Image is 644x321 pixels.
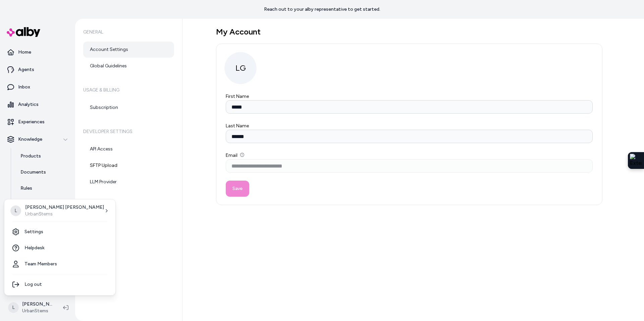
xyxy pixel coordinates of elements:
h1: My Account [216,27,602,37]
p: [PERSON_NAME] [PERSON_NAME] [25,204,104,211]
h6: Usage & Billing [83,81,174,100]
span: UrbanStems [22,308,52,314]
span: Helpdesk [24,245,45,251]
a: Global Guidelines [83,58,174,74]
p: Analytics [18,101,39,108]
a: SFTP Upload [83,157,174,174]
p: Inbox [18,84,30,90]
a: Team Members [7,256,113,272]
a: LLM Provider [83,174,174,190]
p: Home [18,49,31,56]
img: Extension Icon [630,154,642,167]
p: Experiences [18,119,45,125]
p: Documents [20,169,46,176]
p: Products [20,153,41,159]
a: API Access [83,141,174,157]
p: [PERSON_NAME] [22,301,52,308]
p: Reach out to your alby representative to get started. [264,6,380,13]
span: L [10,205,21,216]
h6: General [83,23,174,42]
a: Subscription [83,100,174,116]
p: UrbanStems [25,211,104,217]
p: Agents [18,66,34,73]
a: Settings [7,224,113,240]
p: Knowledge [18,136,42,143]
h6: Developer Settings [83,122,174,141]
a: Account Settings [83,42,174,58]
span: LG [224,52,257,84]
label: Last Name [226,123,249,129]
label: First Name [226,93,249,99]
label: Email [226,152,244,158]
p: Rules [20,185,32,192]
span: L [8,302,19,313]
div: Log out [7,276,113,293]
img: alby Logo [7,27,40,37]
